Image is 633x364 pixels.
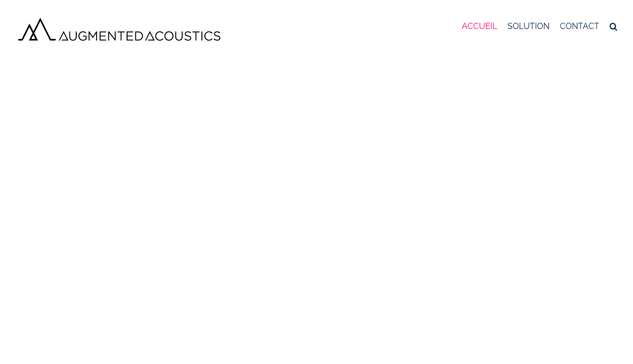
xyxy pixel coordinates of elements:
[610,8,617,45] a: Recherche
[560,22,599,31] span: CONTACT
[507,22,549,31] span: SOLUTION
[560,8,599,45] a: CONTACT
[462,8,497,45] a: ACCUEIL
[462,22,497,31] span: ACCUEIL
[16,16,223,43] img: Augmented Acoustics Logo
[462,8,617,45] nav: Menu principal
[507,8,549,45] a: SOLUTION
